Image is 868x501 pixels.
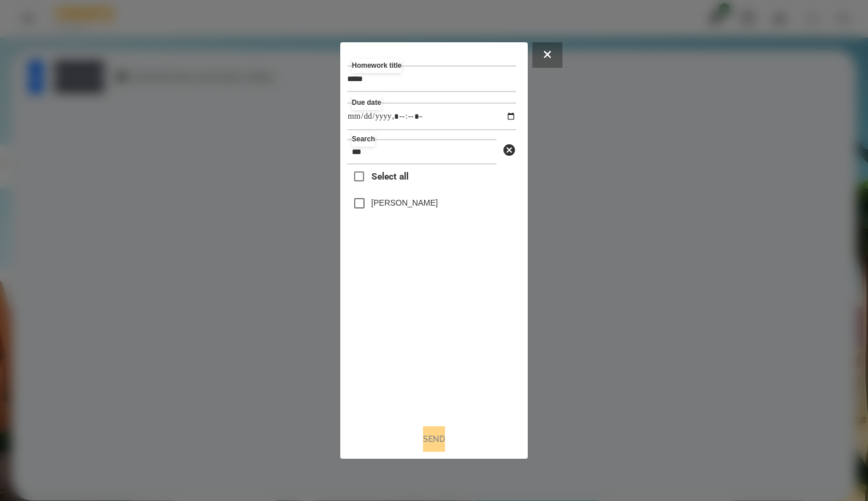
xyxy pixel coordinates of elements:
label: Due date [352,96,381,110]
button: Send [423,426,445,452]
label: Homework title [352,58,402,73]
span: Select all [372,170,409,184]
label: [PERSON_NAME] [372,197,438,209]
label: Search [352,132,375,147]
